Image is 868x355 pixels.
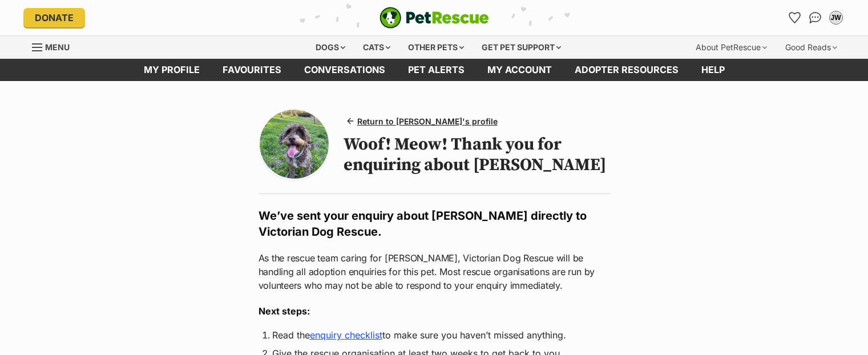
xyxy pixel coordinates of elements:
a: Conversations [806,9,825,27]
a: enquiry checklist [310,329,382,341]
span: Return to [PERSON_NAME]'s profile [357,115,498,127]
img: logo-e224e6f780fb5917bec1dbf3a21bbac754714ae5b6737aabdf751b685950b380.svg [380,7,489,29]
a: Help [690,59,736,81]
div: JW [830,12,842,23]
div: Cats [355,36,398,59]
a: Menu [32,36,78,57]
li: Read the to make sure you haven’t missed anything. [272,328,596,342]
a: PetRescue [380,7,489,29]
a: My profile [132,59,211,81]
h1: Woof! Meow! Thank you for enquiring about [PERSON_NAME] [344,134,610,175]
a: Adopter resources [563,59,690,81]
div: About PetRescue [688,36,775,59]
img: chat-41dd97257d64d25036548639549fe6c8038ab92f7586957e7f3b1b290dea8141.svg [809,12,821,23]
a: Donate [23,8,85,27]
a: My account [476,59,563,81]
a: Pet alerts [397,59,476,81]
a: Favourites [211,59,293,81]
ul: Account quick links [786,9,845,27]
button: My account [827,9,845,27]
a: Return to [PERSON_NAME]'s profile [344,113,502,130]
div: Other pets [400,36,472,59]
div: Good Reads [777,36,845,59]
h2: We’ve sent your enquiry about [PERSON_NAME] directly to Victorian Dog Rescue. [259,208,610,240]
a: conversations [293,59,397,81]
img: Photo of Milo Russelton [260,110,329,179]
div: Get pet support [474,36,569,59]
h3: Next steps: [259,304,610,318]
span: Menu [45,42,70,52]
div: Dogs [308,36,353,59]
p: As the rescue team caring for [PERSON_NAME], Victorian Dog Rescue will be handling all adoption e... [259,251,610,292]
a: Favourites [786,9,804,27]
